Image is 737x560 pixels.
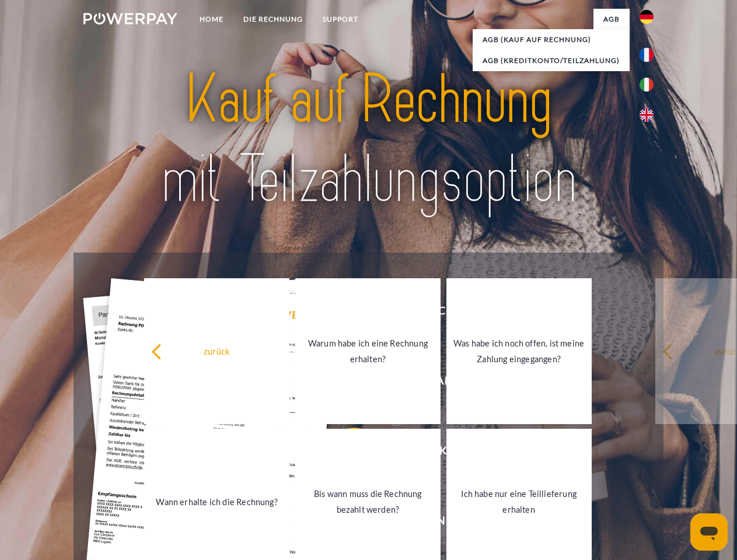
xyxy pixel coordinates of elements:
[83,13,177,24] img: logo-powerpay-white.svg
[190,9,233,30] a: Home
[453,486,585,517] div: Ich habe nur eine Teillieferung erhalten
[233,9,313,30] a: DIE RECHNUNG
[593,9,630,30] a: agb
[473,50,630,71] a: AGB (Kreditkonto/Teilzahlung)
[302,486,434,517] div: Bis wann muss die Rechnung bezahlt werden?
[690,513,728,551] iframe: Schaltfläche zum Öffnen des Messaging-Fensters
[111,56,626,223] img: title-powerpay_de.svg
[302,335,434,367] div: Warum habe ich eine Rechnung erhalten?
[446,278,592,424] a: Was habe ich noch offen, ist meine Zahlung eingegangen?
[151,494,282,509] div: Wann erhalte ich die Rechnung?
[313,9,368,30] a: SUPPORT
[453,335,585,367] div: Was habe ich noch offen, ist meine Zahlung eingegangen?
[640,78,654,92] img: it
[473,29,630,50] a: AGB (Kauf auf Rechnung)
[640,108,654,122] img: en
[640,10,654,24] img: de
[151,343,282,359] div: zurück
[640,48,654,62] img: fr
